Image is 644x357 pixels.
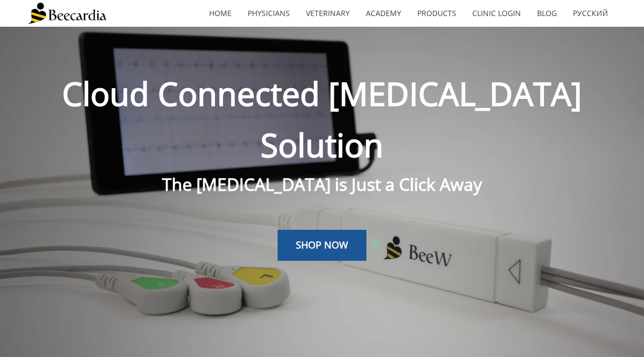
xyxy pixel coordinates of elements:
a: Academy [358,1,409,26]
a: Русский [565,1,616,26]
a: Veterinary [298,1,358,26]
a: home [201,1,240,26]
a: Blog [529,1,565,26]
a: Physicians [240,1,298,26]
img: Beecardia [28,3,106,24]
span: Cloud Connected [MEDICAL_DATA] Solution [62,72,582,167]
span: The [MEDICAL_DATA] is Just a Click Away [162,173,482,196]
a: Clinic Login [464,1,529,26]
a: SHOP NOW [278,230,366,261]
a: Products [409,1,464,26]
span: SHOP NOW [296,238,348,251]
